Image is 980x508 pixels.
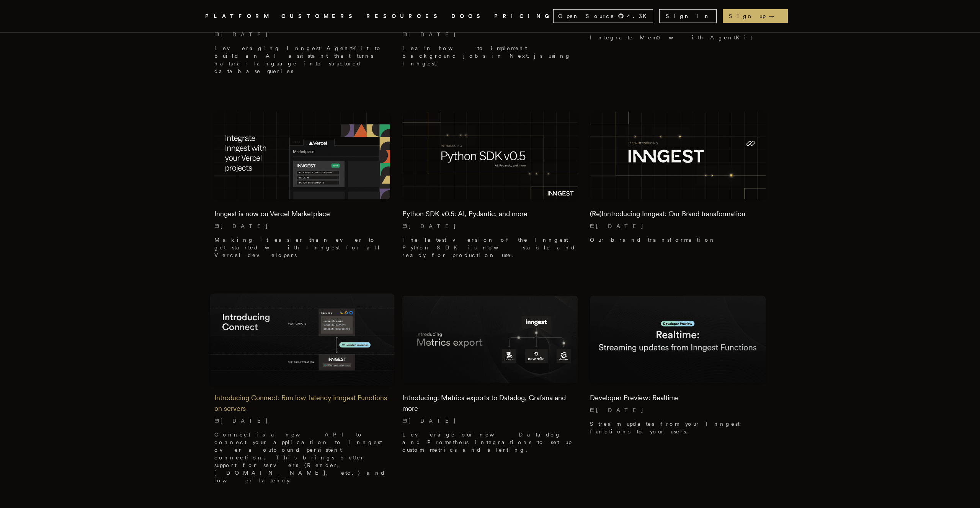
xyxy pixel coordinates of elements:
[281,11,357,21] a: CUSTOMERS
[590,222,766,230] p: [DATE]
[769,12,782,20] span: →
[214,31,390,38] p: [DATE]
[590,296,766,441] a: Featured image for Developer Preview: Realtime blog postDeveloper Preview: Realtime[DATE] Stream ...
[590,296,766,383] img: Featured image for Developer Preview: Realtime blog post
[402,296,578,383] img: Featured image for Introducing: Metrics exports to Datadog, Grafana and more blog post
[402,44,578,67] p: Learn how to implement background jobs in Next.js using Inngest.
[590,236,766,244] p: Our brand transformation
[214,44,390,75] p: Leveraging Inngest AgentKit to build an AI assistant that turns natural language into structured ...
[627,12,651,20] span: 4.3 K
[402,112,578,199] img: Featured image for Python SDK v0.5: AI, Pydantic, and more blog post
[590,112,766,199] img: Featured image for (Re)Inntroducing Inngest: Our Brand transformation blog post
[723,9,788,23] a: Sign up
[402,431,578,454] p: Leverage our new Datadog and Prometheus integrations to set up custom metrics and alerting.
[590,392,766,403] h2: Developer Preview: Realtime
[366,11,442,21] button: RESOURCES
[402,208,578,219] h2: Python SDK v0.5: AI, Pydantic, and more
[451,11,485,21] a: DOCS
[402,236,578,259] p: The latest version of the Inngest Python SDK is now stable and ready for production use.
[402,296,578,460] a: Featured image for Introducing: Metrics exports to Datadog, Grafana and more blog postIntroducing...
[214,112,390,265] a: Featured image for Inngest is now on Vercel Marketplace blog postInngest is now on Vercel Marketp...
[214,208,390,219] h2: Inngest is now on Vercel Marketplace
[214,236,390,259] p: Making it easier than ever to get started with Inngest for all Vercel developers
[402,222,578,230] p: [DATE]
[214,222,390,230] p: [DATE]
[402,417,578,425] p: [DATE]
[214,431,390,484] p: Connect is a new API to connect your application to Inngest over a outbound persistent connection...
[402,112,578,265] a: Featured image for Python SDK v0.5: AI, Pydantic, and more blog postPython SDK v0.5: AI, Pydantic...
[402,31,578,38] p: [DATE]
[590,208,766,219] h2: (Re)Inntroducing Inngest: Our Brand transformation
[590,406,766,414] p: [DATE]
[214,112,390,199] img: Featured image for Inngest is now on Vercel Marketplace blog post
[558,12,615,20] span: Open Source
[214,392,390,414] h2: Introducing Connect: Run low-latency Inngest Functions on servers
[210,293,395,386] img: Featured image for Introducing Connect: Run low-latency Inngest Functions on servers blog post
[590,112,766,250] a: Featured image for (Re)Inntroducing Inngest: Our Brand transformation blog post(Re)Inntroducing I...
[214,296,390,490] a: Featured image for Introducing Connect: Run low-latency Inngest Functions on servers blog postInt...
[494,11,553,21] a: PRICING
[402,392,578,414] h2: Introducing: Metrics exports to Datadog, Grafana and more
[590,420,766,435] p: Stream updates from your Inngest functions to your users.
[214,417,390,425] p: [DATE]
[659,9,717,23] a: Sign In
[205,11,272,21] button: PLATFORM
[590,34,766,41] p: Integrate Mem0 with AgentKit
